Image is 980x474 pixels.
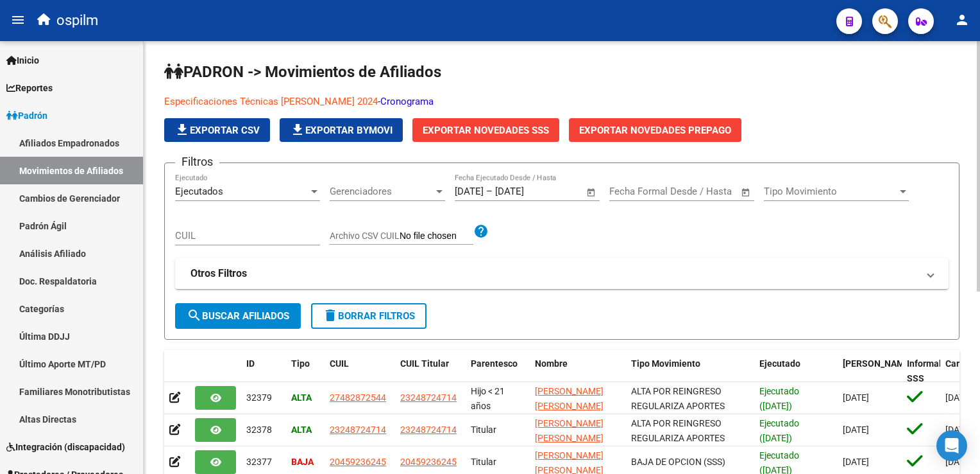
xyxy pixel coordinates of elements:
span: Exportar Bymovi [290,125,393,136]
button: Buscar Afiliados [175,303,301,329]
input: Fecha fin [673,186,735,197]
datatable-header-cell: Tipo Movimiento [626,350,754,392]
span: Exportar Novedades Prepago [579,125,731,136]
span: 27482872544 [330,392,386,403]
span: ospilm [56,6,98,35]
span: PADRON -> Movimientos de Afiliados [164,63,441,81]
datatable-header-cell: Tipo [286,350,325,392]
button: Exportar Novedades SSS [412,118,559,142]
span: Hijo < 21 años [471,386,505,411]
mat-icon: delete [323,308,338,323]
strong: Otros Filtros [190,267,247,281]
span: Integración (discapacidad) [6,440,125,454]
span: CUIL Titular [400,358,449,369]
datatable-header-cell: Parentesco [466,350,530,392]
strong: ALTA [291,425,312,435]
span: CUIL [330,358,349,369]
span: 32377 [246,457,272,467]
strong: BAJA [291,457,314,467]
span: [PERSON_NAME] [PERSON_NAME] [535,418,604,443]
button: Exportar Bymovi [280,118,403,142]
span: [PERSON_NAME] [PERSON_NAME] [535,386,604,411]
span: 23248724714 [400,425,457,435]
span: Inicio [6,53,39,67]
input: Archivo CSV CUIL [400,231,473,242]
span: Tipo [291,358,310,369]
strong: ALTA [291,392,312,403]
span: Archivo CSV CUIL [330,231,400,241]
span: Cargado [945,358,980,369]
span: 23248724714 [330,425,386,435]
div: Open Intercom Messenger [936,430,967,461]
span: Padrón [6,109,47,123]
mat-icon: search [187,308,202,323]
mat-icon: file_download [174,122,190,137]
span: ALTA POR REINGRESO REGULARIZA APORTES (AFIP) [631,386,725,426]
span: 23248724714 [400,392,457,403]
span: [DATE] [843,425,869,435]
span: Ejecutados [175,186,223,197]
datatable-header-cell: Ejecutado [754,350,838,392]
span: Informable SSS [907,358,952,383]
span: [DATE] [843,392,869,403]
mat-icon: help [473,224,489,239]
button: Open calendar [584,185,599,200]
span: Ejecutado ([DATE]) [759,386,799,411]
span: 32379 [246,392,272,403]
span: 20459236245 [330,457,386,467]
span: ID [246,358,255,369]
datatable-header-cell: Fecha Formal [838,350,902,392]
button: Borrar Filtros [311,303,427,329]
mat-icon: file_download [290,122,305,137]
datatable-header-cell: ID [241,350,286,392]
span: Titular [471,425,496,435]
span: Tipo Movimiento [764,186,897,197]
a: Especificaciones Técnicas [PERSON_NAME] 2024 [164,96,378,107]
span: Exportar Novedades SSS [423,125,549,136]
span: [DATE] [843,457,869,467]
span: Ejecutado ([DATE]) [759,418,799,443]
span: 20459236245 [400,457,457,467]
mat-icon: menu [10,12,26,28]
span: Reportes [6,81,53,95]
datatable-header-cell: Informable SSS [902,350,940,392]
span: 32378 [246,425,272,435]
mat-icon: person [954,12,970,28]
mat-expansion-panel-header: Otros Filtros [175,258,949,289]
datatable-header-cell: CUIL [325,350,395,392]
span: Ejecutado [759,358,800,369]
span: [PERSON_NAME] [843,358,912,369]
span: Titular [471,457,496,467]
a: Cronograma [380,96,434,107]
input: Fecha inicio [455,186,484,197]
span: Parentesco [471,358,518,369]
span: Buscar Afiliados [187,310,289,322]
span: Tipo Movimiento [631,358,700,369]
input: Fecha fin [495,186,557,197]
span: BAJA DE OPCION (SSS) [631,457,725,467]
datatable-header-cell: Nombre [530,350,626,392]
button: Exportar Novedades Prepago [569,118,741,142]
input: Fecha inicio [609,186,661,197]
span: Gerenciadores [330,186,434,197]
span: ALTA POR REINGRESO REGULARIZA APORTES (AFIP) [631,418,725,458]
button: Exportar CSV [164,118,270,142]
h3: Filtros [175,153,219,171]
p: - [164,94,959,109]
span: Nombre [535,358,568,369]
span: Borrar Filtros [323,310,415,322]
button: Open calendar [739,185,754,200]
span: – [486,186,493,197]
datatable-header-cell: CUIL Titular [395,350,466,392]
span: Exportar CSV [174,125,260,136]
